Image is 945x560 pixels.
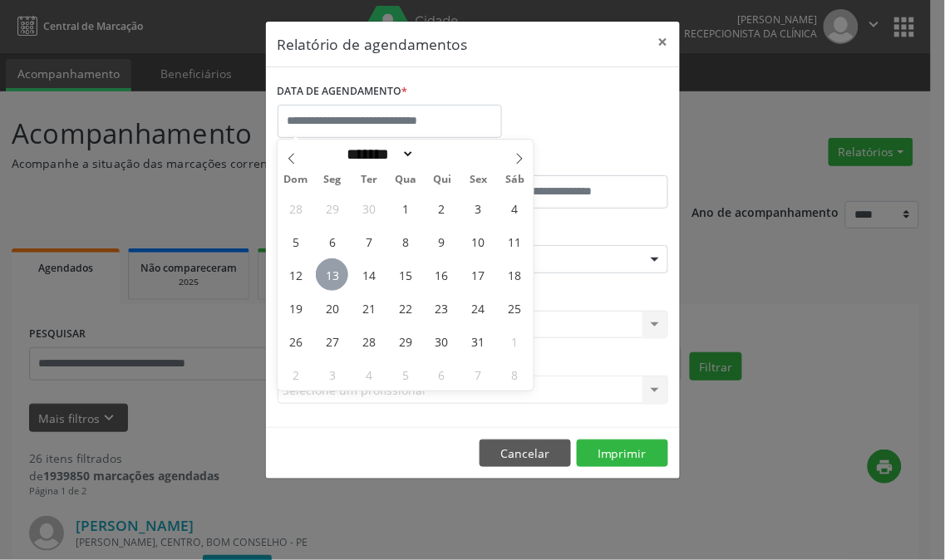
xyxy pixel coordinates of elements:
span: Novembro 3, 2025 [316,358,348,391]
span: Novembro 5, 2025 [389,358,421,391]
span: Outubro 18, 2025 [499,258,531,291]
span: Outubro 29, 2025 [389,325,421,357]
span: Ter [351,174,387,185]
span: Setembro 28, 2025 [279,192,312,224]
span: Outubro 22, 2025 [389,292,421,324]
span: Novembro 1, 2025 [499,325,531,357]
span: Novembro 7, 2025 [462,358,495,391]
span: Outubro 24, 2025 [462,292,495,324]
h5: Relatório de agendamentos [278,33,468,55]
span: Novembro 4, 2025 [352,358,385,391]
span: Outubro 21, 2025 [352,292,385,324]
span: Outubro 26, 2025 [279,325,312,357]
button: Cancelar [480,440,571,468]
span: Outubro 3, 2025 [462,192,495,224]
select: Month [342,145,415,163]
span: Outubro 8, 2025 [389,225,421,258]
span: Outubro 28, 2025 [352,325,385,357]
span: Outubro 23, 2025 [426,292,458,324]
input: Year [415,145,470,163]
span: Outubro 14, 2025 [352,258,385,291]
span: Outubro 30, 2025 [426,325,458,357]
span: Outubro 17, 2025 [462,258,495,291]
span: Outubro 12, 2025 [279,258,312,291]
button: Imprimir [577,440,668,468]
span: Outubro 16, 2025 [426,258,458,291]
label: ATÉ [477,150,668,175]
span: Novembro 8, 2025 [499,358,531,391]
span: Outubro 25, 2025 [499,292,531,324]
span: Setembro 29, 2025 [316,192,348,224]
span: Sáb [497,174,534,185]
span: Outubro 9, 2025 [426,225,458,258]
span: Outubro 19, 2025 [279,292,312,324]
label: DATA DE AGENDAMENTO [278,79,408,105]
span: Outubro 5, 2025 [279,225,312,258]
span: Outubro 20, 2025 [316,292,348,324]
span: Qui [424,174,460,185]
span: Seg [314,174,351,185]
button: Close [647,22,680,62]
span: Outubro 6, 2025 [316,225,348,258]
span: Outubro 1, 2025 [389,192,421,224]
span: Outubro 31, 2025 [462,325,495,357]
span: Outubro 10, 2025 [462,225,495,258]
span: Outubro 11, 2025 [499,225,531,258]
span: Outubro 27, 2025 [316,325,348,357]
span: Outubro 4, 2025 [499,192,531,224]
span: Dom [278,174,314,185]
span: Setembro 30, 2025 [352,192,385,224]
span: Outubro 13, 2025 [316,258,348,291]
span: Novembro 2, 2025 [279,358,312,391]
span: Sex [460,174,497,185]
span: Novembro 6, 2025 [426,358,458,391]
span: Qua [387,174,424,185]
span: Outubro 2, 2025 [426,192,458,224]
span: Outubro 15, 2025 [389,258,421,291]
span: Outubro 7, 2025 [352,225,385,258]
